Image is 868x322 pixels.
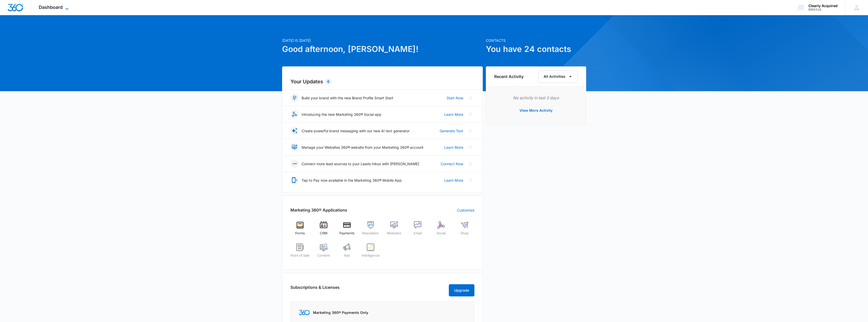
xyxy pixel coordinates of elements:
h1: Good afternoon, [PERSON_NAME]! [282,43,483,55]
button: View More Activity [514,104,558,117]
a: Learn More [444,112,463,117]
button: Close [466,160,474,168]
a: Start Now [447,95,463,101]
p: Tap to Pay now available in the Marketing 360® Mobile App [302,178,402,183]
span: Email [414,231,422,236]
a: CRM [314,221,333,239]
button: Close [466,143,474,151]
h2: Marketing 360® Applications [290,207,347,213]
a: Learn More [444,178,463,183]
a: Shop [455,221,474,239]
button: Upgrade [449,284,474,296]
span: Dashboard [39,5,63,10]
a: Generate Text [440,128,463,134]
img: Marketing 360 Logo [299,310,310,315]
span: Social [436,231,446,236]
a: Intelligence [361,243,380,262]
h2: Subscriptions & Licenses [290,284,340,294]
a: Ads [337,243,357,262]
a: Learn More [444,145,463,150]
span: Point of Sale [290,253,310,258]
a: Reputation [361,221,380,239]
h1: You have 24 contacts [486,43,586,55]
h6: Recent Activity [494,73,524,80]
button: All Activities [538,70,578,83]
span: Websites [387,231,401,236]
a: Websites [384,221,404,239]
h2: Your Updates [290,78,474,85]
p: Introducing the new Marketing 360® Social app [302,112,381,117]
button: Close [466,176,474,184]
span: Shop [460,231,469,236]
span: Payments [339,231,355,236]
a: Content [314,243,333,262]
button: Close [466,127,474,135]
button: Close [466,110,474,118]
a: Payments [337,221,357,239]
p: Build your brand with the new Brand Profile Smart Start [302,95,393,101]
p: Create powerful brand messaging with our new AI text generator [302,128,410,134]
span: Reputation [362,231,379,236]
p: Connect more lead sources to your Leads Inbox with [PERSON_NAME] [302,161,419,166]
div: account name [808,4,838,8]
a: Customize [457,207,474,213]
a: Point of Sale [290,243,310,262]
span: CRM [320,231,327,236]
a: Social [431,221,451,239]
div: 6 [325,79,331,85]
span: Ads [344,253,350,258]
p: Marketing 360® Payments Only [313,310,368,315]
div: account id [808,8,838,11]
span: Forms [295,231,305,236]
p: [DATE] is [DATE] [282,38,483,43]
p: Manage your Websites 360® website from your Marketing 360® account [302,145,423,150]
button: Close [466,94,474,102]
a: Connect Now [441,161,463,166]
p: Contacts [486,38,586,43]
span: Content [317,253,330,258]
p: No activity in last 3 days [494,95,578,101]
span: Intelligence [362,253,380,258]
a: Forms [290,221,310,239]
a: Email [408,221,427,239]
